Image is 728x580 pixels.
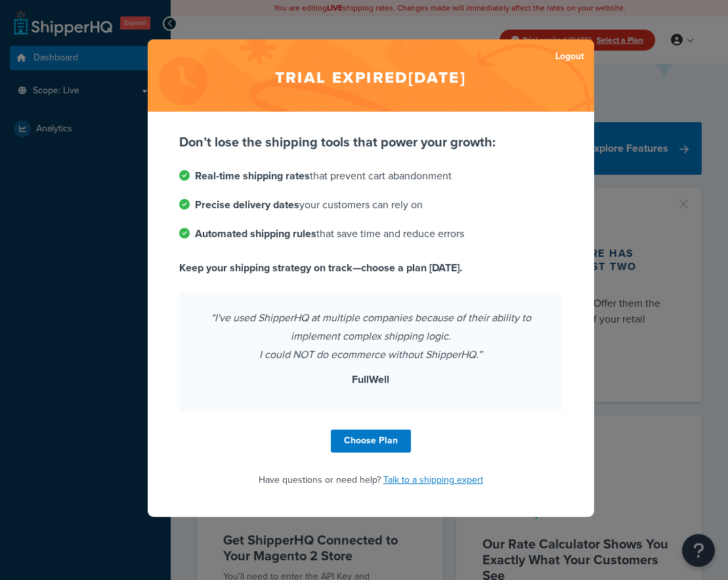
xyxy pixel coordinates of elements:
[148,39,594,112] h2: Trial expired [DATE]
[555,47,584,66] a: Logout
[179,167,563,185] li: that prevent cart abandonment
[179,196,563,214] li: your customers can rely on
[179,133,563,151] p: Don’t lose the shipping tools that power your growth:
[195,370,547,389] p: FullWell
[195,168,310,183] strong: Real-time shipping rates
[179,259,563,277] p: Keep your shipping strategy on track—choose a plan [DATE].
[195,309,547,364] p: “I've used ShipperHQ at multiple companies because of their ability to implement complex shipping...
[331,430,411,453] a: Choose Plan
[179,225,563,243] li: that save time and reduce errors
[195,226,316,241] strong: Automated shipping rules
[179,471,563,489] p: Have questions or need help?
[195,197,299,212] strong: Precise delivery dates
[383,473,483,487] a: Talk to a shipping expert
